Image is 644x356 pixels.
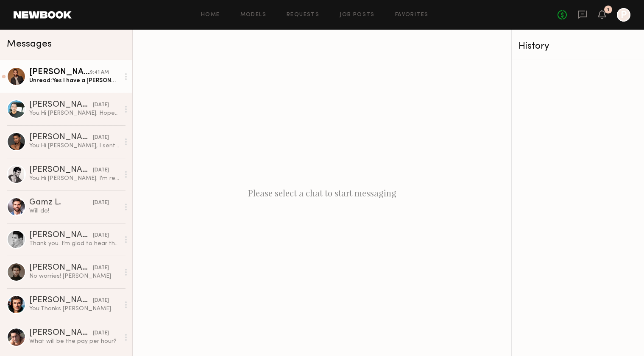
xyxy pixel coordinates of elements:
[519,41,637,51] div: History
[29,109,120,117] div: You: Hi [PERSON_NAME]. Hope all is well. We haven't finalized details yet but we are possibly sho...
[93,329,109,337] div: [DATE]
[29,199,93,207] div: Gamz L.
[29,207,120,215] div: Will do!
[29,231,93,240] div: [PERSON_NAME]
[29,296,93,305] div: [PERSON_NAME]
[240,12,266,18] a: Models
[607,8,609,12] div: 1
[29,305,120,313] div: You: Thanks [PERSON_NAME].
[201,12,220,18] a: Home
[617,8,630,22] a: P
[29,166,93,174] div: [PERSON_NAME]
[29,101,93,109] div: [PERSON_NAME]
[93,297,109,305] div: [DATE]
[287,12,319,18] a: Requests
[90,69,109,77] div: 9:41 AM
[133,30,511,356] div: Please select a chat to start messaging
[29,68,90,77] div: [PERSON_NAME]
[93,101,109,109] div: [DATE]
[395,12,429,18] a: Favorites
[29,329,93,337] div: [PERSON_NAME]
[7,39,52,49] span: Messages
[93,264,109,272] div: [DATE]
[29,174,120,182] div: You: Hi [PERSON_NAME]. I'm reaching out on behalf of Vustra ([DOMAIN_NAME]). Details are being fi...
[93,134,109,142] div: [DATE]
[29,337,120,345] div: What will be the pay per hour?
[93,166,109,174] div: [DATE]
[93,199,109,207] div: [DATE]
[29,272,120,280] div: No worries! [PERSON_NAME]
[29,240,120,248] div: Thank you. I’m glad to hear that. Have a good day
[29,133,93,142] div: [PERSON_NAME]
[29,264,93,272] div: [PERSON_NAME]
[340,12,375,18] a: Job Posts
[29,77,120,85] div: Unread: Yes I have a [PERSON_NAME] and [MEDICAL_DATA]
[93,232,109,240] div: [DATE]
[29,142,120,150] div: You: Hi [PERSON_NAME], I sent over a Booking Request. Just wanted to make sure it arrived to you....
